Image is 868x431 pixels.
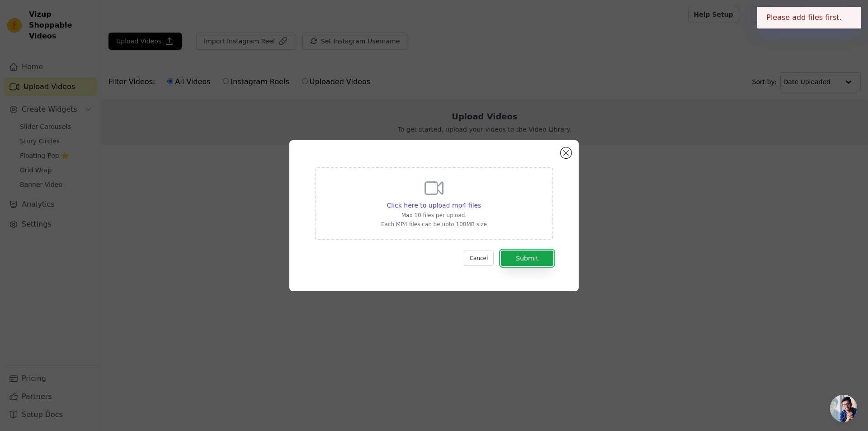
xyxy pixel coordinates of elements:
p: Each MP4 files can be upto 100MB size [381,221,487,228]
p: Max 10 files per upload. [381,212,487,219]
button: Cancel [464,251,494,266]
span: Click here to upload mp4 files [387,202,481,209]
button: Close [842,12,852,23]
button: Submit [501,251,553,266]
button: Close modal [561,147,571,158]
a: Open chat [830,395,857,422]
div: Please add files first. [757,7,861,28]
